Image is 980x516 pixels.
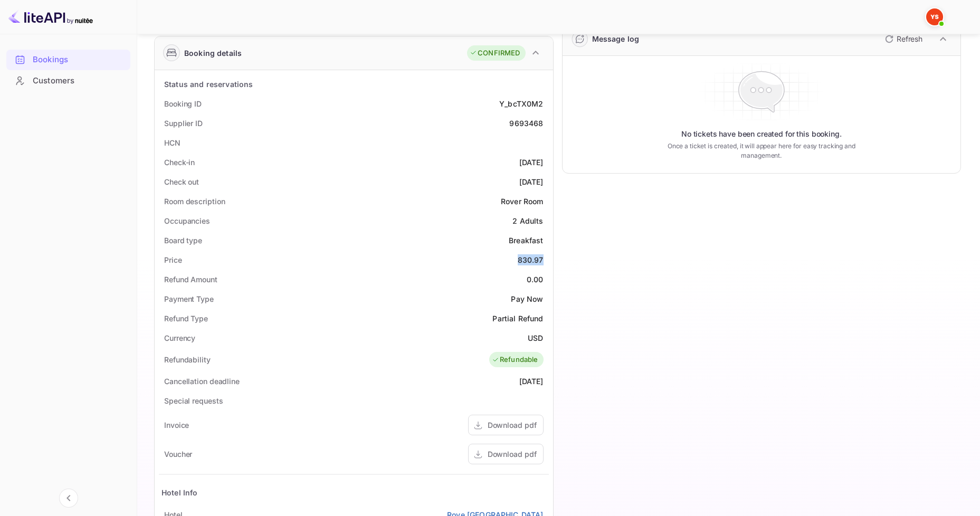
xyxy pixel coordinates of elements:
[164,294,214,303] ya-tr-span: Payment Type
[501,197,544,206] ya-tr-span: Rover Room
[681,129,842,139] ya-tr-span: No tickets have been created for this booking.
[184,47,242,59] ya-tr-span: Booking details
[164,255,182,264] ya-tr-span: Price
[500,355,538,365] ya-tr-span: Refundable
[488,450,537,458] ya-tr-span: Download pdf
[519,376,544,387] div: [DATE]
[527,274,544,285] div: 0.00
[6,50,130,69] a: Bookings
[164,216,210,225] ya-tr-span: Occupancies
[492,314,543,323] ya-tr-span: Partial Refund
[926,8,943,25] img: Yandex Support
[897,34,922,43] ya-tr-span: Refresh
[528,333,543,342] ya-tr-span: USD
[488,421,537,429] ya-tr-span: Download pdf
[509,118,543,129] div: 9693468
[6,50,130,70] div: Bookings
[509,236,543,245] ya-tr-span: Breakfast
[164,377,240,386] ya-tr-span: Cancellation deadline
[519,176,544,187] div: [DATE]
[164,275,217,284] ya-tr-span: Refund Amount
[8,8,93,25] img: LiteAPI logo
[59,489,78,508] button: Collapse navigation
[592,34,640,43] ya-tr-span: Message log
[512,216,543,225] ya-tr-span: 2 Adults
[164,177,199,186] ya-tr-span: Check out
[161,488,198,497] ya-tr-span: Hotel Info
[164,421,189,429] ya-tr-span: Invoice
[164,450,192,458] ya-tr-span: Voucher
[6,71,130,91] div: Customers
[499,99,543,108] ya-tr-span: Y_bcTX0M2
[518,254,544,265] div: 830.97
[6,71,130,90] a: Customers
[164,80,253,89] ya-tr-span: Status and reservations
[511,294,543,303] ya-tr-span: Pay Now
[879,31,927,47] button: Refresh
[164,314,208,323] ya-tr-span: Refund Type
[164,236,202,245] ya-tr-span: Board type
[164,396,223,405] ya-tr-span: Special requests
[164,333,195,342] ya-tr-span: Currency
[164,355,211,364] ya-tr-span: Refundability
[164,99,202,108] ya-tr-span: Booking ID
[519,157,544,168] div: [DATE]
[654,141,869,160] ya-tr-span: Once a ticket is created, it will appear here for easy tracking and management.
[33,75,74,87] ya-tr-span: Customers
[33,54,68,66] ya-tr-span: Bookings
[164,158,195,167] ya-tr-span: Check-in
[164,119,203,128] ya-tr-span: Supplier ID
[164,197,225,206] ya-tr-span: Room description
[164,138,180,147] ya-tr-span: HCN
[478,48,520,59] ya-tr-span: CONFIRMED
